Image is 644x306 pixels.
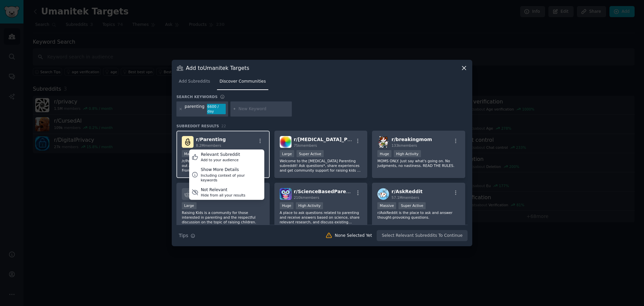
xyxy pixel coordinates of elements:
span: 133k members [391,143,417,147]
div: Hide from all your results [201,193,246,198]
a: Add Subreddits [176,76,212,90]
span: r/ [MEDICAL_DATA]_Parenting [294,137,370,142]
div: Super Active [297,150,324,157]
p: A place to ask questions related to parenting and receive answers based on science, share relevan... [280,210,362,224]
span: 8.2M members [196,143,221,147]
div: Huge [377,150,391,157]
p: r/AskReddit is the place to ask and answer thought-provoking questions. [377,210,460,220]
img: ScienceBasedParenting [280,188,291,200]
span: 210k members [294,195,319,200]
span: Subreddit Results [176,124,219,128]
div: Large [280,150,294,157]
span: r/ ScienceBasedParenting [294,189,360,194]
img: breakingmom [377,136,389,148]
span: Discover Communities [219,79,266,85]
img: Parenting [182,136,194,148]
div: Show More Details [201,167,262,173]
div: Massive [377,202,396,209]
div: Including context of your keywords [201,173,262,182]
div: High Activity [296,202,323,209]
div: Relevant Subreddit [201,152,240,158]
img: AskReddit [377,188,389,200]
div: Huge [280,202,294,209]
input: New Keyword [238,106,289,112]
div: Add to your audience [201,158,240,162]
div: None Selected Yet [335,233,372,239]
p: /r/Parenting is the place to discuss the ins and out as well as ups and downs of child-rearing. F... [182,159,264,173]
div: High Activity [394,150,421,157]
div: Massive [182,150,201,157]
span: 22 [221,124,226,128]
span: 75k members [294,143,317,147]
button: Tips [176,230,198,242]
div: Not Relevant [201,187,246,193]
p: MOMS ONLY. Just say what's going on. No judgments, no nastiness. READ THE RULES. [377,159,460,168]
span: Add Subreddits [179,79,210,85]
span: 57.1M members [391,195,419,200]
div: Super Active [398,202,426,209]
span: r/ Parenting [196,137,226,142]
h3: Search keywords [176,94,218,99]
div: parenting [185,104,205,115]
p: Welcome to the [MEDICAL_DATA] Parenting subreddit! Ask questions*, share experiences and get comm... [280,159,362,173]
span: r/ AskReddit [391,189,422,194]
span: Tips [179,232,188,239]
div: Large [182,202,197,209]
img: Autism_Parenting [280,136,291,148]
div: 6600 / day [207,104,226,115]
h3: Add to Umanitek Targets [186,64,249,72]
span: r/ breakingmom [391,137,432,142]
p: Raising Kids is a community for those interested in parenting and the respectful discussion on th... [182,210,264,224]
a: Discover Communities [217,76,268,90]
